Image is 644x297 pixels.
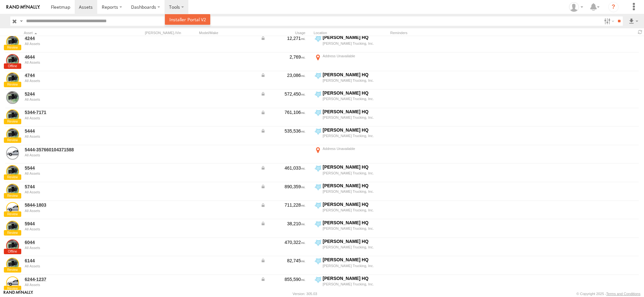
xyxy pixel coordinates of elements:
a: 5444 [25,128,113,134]
div: [PERSON_NAME] Trucking, Inc. [323,41,387,46]
a: 4744 [25,72,113,78]
label: Export results as... [628,16,639,26]
div: Data from Vehicle CANbus [260,221,306,227]
div: Data from Vehicle CANbus [260,91,306,97]
div: undefined [25,116,113,120]
div: [PERSON_NAME] HQ [323,201,387,207]
label: Click to View Current Location [314,127,388,144]
div: Data from Vehicle CANbus [260,258,306,264]
div: Data from Vehicle CANbus [260,165,306,171]
div: [PERSON_NAME] Trucking, Inc. [323,97,387,101]
a: 5744 [25,184,113,190]
a: View Asset Details [6,91,19,104]
a: View Asset Details [6,147,19,160]
div: Data from Vehicle CANbus [260,128,306,134]
div: Data from Vehicle CANbus [260,202,306,208]
label: Click to View Current Location [314,183,388,200]
label: Click to View Current Location [314,238,388,256]
label: Click to View Current Location [314,109,388,126]
a: 4244 [25,35,113,41]
div: undefined [25,227,113,231]
label: Click to View Current Location [314,72,388,89]
div: © Copyright 2025 - [576,292,640,296]
div: undefined [25,153,113,157]
label: Click to View Current Location [314,146,388,163]
div: [PERSON_NAME] HQ [323,34,387,40]
label: Click to View Current Location [314,220,388,237]
div: [PERSON_NAME] Trucking, Inc. [323,134,387,138]
label: Click to View Current Location [314,257,388,274]
a: 5344-7171 [25,109,113,115]
i: ? [608,2,619,12]
a: 5544 [25,165,113,171]
a: View Asset Details [6,202,19,215]
div: Data from Vehicle CANbus [260,35,306,41]
div: [PERSON_NAME] HQ [323,275,387,281]
div: undefined [25,283,113,287]
div: Location [314,31,388,35]
div: Data from Vehicle CANbus [260,109,306,115]
div: [PERSON_NAME] Trucking, Inc. [323,226,387,231]
div: undefined [25,42,113,46]
div: [PERSON_NAME] HQ [323,72,387,78]
a: Terms and Conditions [606,292,640,296]
label: Click to View Current Location [314,90,388,107]
a: View Asset Details [6,165,19,178]
a: 5444-357660104371588 [25,147,113,153]
div: Version: 305.03 [293,292,317,296]
div: [PERSON_NAME] Trucking, Inc. [323,245,387,249]
div: undefined [25,79,113,83]
label: Click to View Current Location [314,164,388,181]
a: 5844-1803 [25,202,113,208]
div: 470,322 [260,239,306,245]
div: [PERSON_NAME] HQ [323,109,387,115]
a: 6144 [25,258,113,264]
div: [PERSON_NAME] Trucking, Inc. [323,189,387,194]
div: undefined [25,246,113,250]
label: Click to View Current Location [314,201,388,219]
div: [PERSON_NAME] HQ [323,238,387,244]
div: undefined [25,60,113,64]
div: [PERSON_NAME] Trucking, Inc. [323,264,387,268]
div: [PERSON_NAME] Trucking, Inc. [323,171,387,175]
a: 5944 [25,221,113,227]
div: Data from Vehicle CANbus [260,72,306,78]
a: View Asset Details [6,109,19,122]
div: Reminders [390,31,493,35]
div: [PERSON_NAME] HQ [323,127,387,133]
div: undefined [25,172,113,175]
div: Data from Vehicle CANbus [260,276,306,282]
a: 6044 [25,239,113,245]
div: [PERSON_NAME] HQ [323,90,387,96]
div: Data from Vehicle CANbus [260,184,306,190]
div: undefined [25,97,113,101]
a: 4644 [25,54,113,60]
a: View Asset Details [6,35,19,48]
a: View Asset Details [6,128,19,141]
div: [PERSON_NAME] Trucking, Inc. [323,208,387,212]
a: View Asset Details [6,239,19,252]
a: View Asset Details [6,276,19,289]
div: [PERSON_NAME] HQ [323,220,387,226]
div: [PERSON_NAME] HQ [323,164,387,170]
span: Refresh [636,29,644,35]
img: rand-logo.svg [6,5,40,9]
div: 2,769 [260,54,306,60]
a: View Asset Details [6,184,19,197]
a: View Asset Details [6,54,19,67]
div: undefined [25,209,113,213]
label: Click to View Current Location [314,53,388,70]
div: Click to Sort [24,31,114,35]
div: Usage [260,31,311,35]
a: View Asset Details [6,258,19,271]
div: [PERSON_NAME] Trucking, Inc. [323,115,387,120]
label: Search Query [19,16,24,26]
label: Click to View Current Location [314,34,388,52]
div: Model/Make [199,31,257,35]
a: 5244 [25,91,113,97]
label: Click to View Current Location [314,275,388,293]
label: Search Filter Options [601,16,615,26]
div: undefined [25,264,113,268]
div: [PERSON_NAME] Trucking, Inc. [323,282,387,286]
div: [PERSON_NAME] Trucking, Inc. [323,78,387,83]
